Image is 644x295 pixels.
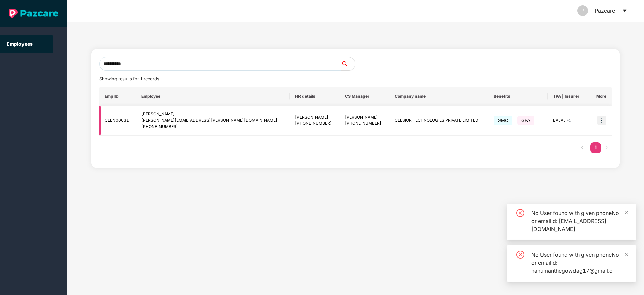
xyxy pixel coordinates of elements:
span: caret-down [622,8,627,13]
div: [PHONE_NUMBER] [141,124,284,130]
div: [PERSON_NAME][EMAIL_ADDRESS][PERSON_NAME][DOMAIN_NAME] [141,117,284,124]
li: Previous Page [577,142,588,153]
span: close-circle [516,209,524,217]
th: Benefits [488,87,547,106]
li: 1 [590,142,601,153]
span: search [341,61,355,67]
span: GPA [517,116,534,125]
span: BAJAJ [553,118,567,123]
div: [PHONE_NUMBER] [345,120,384,127]
span: left [580,145,584,150]
span: right [604,145,608,150]
th: CS Manager [339,87,389,106]
div: [PERSON_NAME] [141,111,284,117]
th: HR details [290,87,339,106]
th: TPA | Insurer [548,87,586,106]
th: Company name [389,87,489,106]
th: More [586,87,612,106]
div: [PERSON_NAME] [345,114,384,121]
button: search [341,57,355,71]
button: right [601,142,612,153]
span: close [624,210,629,215]
div: No User found with given phoneNo or emailId: [EMAIL_ADDRESS][DOMAIN_NAME] [531,209,628,233]
img: icon [597,116,606,125]
div: [PERSON_NAME] [295,114,334,121]
th: Employee [136,87,290,106]
a: 1 [590,142,601,153]
th: Emp ID [99,87,136,106]
li: Next Page [601,142,612,153]
span: GMC [494,116,512,125]
span: + 1 [567,118,571,122]
span: P [581,5,584,16]
button: left [577,142,588,153]
span: close [624,252,629,257]
td: CELN00031 [99,106,136,136]
a: Employees [7,41,33,47]
div: [PHONE_NUMBER] [295,120,334,127]
span: Showing results for 1 records. [99,76,160,81]
div: No User found with given phoneNo or emailId: hanumanthegowdag17@gmail.c [531,251,628,275]
span: close-circle [516,251,524,259]
td: CELSIOR TECHNOLOGIES PRIVATE LIMITED [389,106,489,136]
